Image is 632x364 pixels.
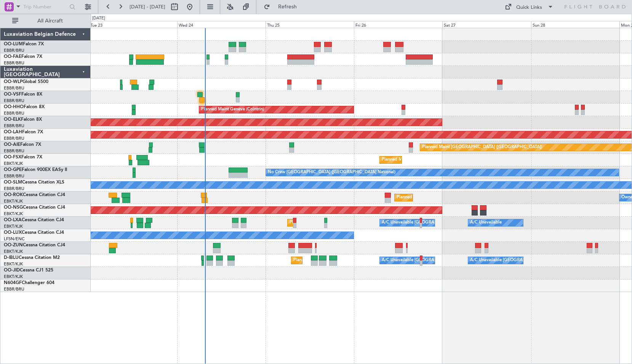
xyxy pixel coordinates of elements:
[4,42,44,46] a: OO-LUMFalcon 7X
[470,255,592,266] div: A/C Unavailable [GEOGRAPHIC_DATA]-[GEOGRAPHIC_DATA]
[4,105,24,109] span: OO-HHO
[201,104,264,115] div: Planned Maint Geneva (Cointrin)
[382,255,523,266] div: A/C Unavailable [GEOGRAPHIC_DATA] ([GEOGRAPHIC_DATA] National)
[4,211,23,217] a: EBKT/KJK
[4,281,54,285] a: N604GFChallenger 604
[4,130,43,134] a: OO-LAHFalcon 7X
[422,142,542,153] div: Planned Maint [GEOGRAPHIC_DATA] ([GEOGRAPHIC_DATA])
[4,142,20,147] span: OO-AIE
[4,80,48,84] a: OO-WLPGlobal 5500
[4,243,65,247] a: OO-ZUNCessna Citation CJ4
[4,142,41,147] a: OO-AIEFalcon 7X
[4,130,22,134] span: OO-LAH
[4,243,23,247] span: OO-ZUN
[382,154,470,166] div: Planned Maint Kortrijk-[GEOGRAPHIC_DATA]
[4,155,42,160] a: OO-FSXFalcon 7X
[4,205,65,210] a: OO-NSGCessna Citation CJ4
[4,85,24,91] a: EBBR/BRU
[382,217,523,228] div: A/C Unavailable [GEOGRAPHIC_DATA] ([GEOGRAPHIC_DATA] National)
[92,15,105,22] div: [DATE]
[4,205,23,210] span: OO-NSG
[4,92,21,97] span: OO-VSF
[290,217,378,228] div: Planned Maint Kortrijk-[GEOGRAPHIC_DATA]
[470,217,502,228] div: A/C Unavailable
[4,261,23,267] a: EBKT/KJK
[4,236,25,242] a: LFSN/ENC
[4,168,67,172] a: OO-GPEFalcon 900EX EASy II
[4,123,24,129] a: EBBR/BRU
[4,80,22,84] span: OO-WLP
[442,21,531,28] div: Sat 27
[8,15,83,27] button: All Aircraft
[23,1,67,13] input: Trip Number
[4,281,22,285] span: N604GF
[130,3,165,10] span: [DATE] - [DATE]
[4,117,42,122] a: OO-ELKFalcon 8X
[4,54,21,59] span: OO-FAE
[4,274,23,279] a: EBKT/KJK
[4,173,24,179] a: EBBR/BRU
[4,198,23,204] a: EBKT/KJK
[501,1,557,13] button: Quick Links
[4,180,64,185] a: OO-SLMCessna Citation XLS
[4,268,20,273] span: OO-JID
[272,4,304,10] span: Refresh
[4,54,42,59] a: OO-FAEFalcon 7X
[4,148,24,154] a: EBBR/BRU
[4,110,24,116] a: EBBR/BRU
[4,105,45,109] a: OO-HHOFalcon 8X
[4,255,19,260] span: D-IBLU
[4,161,23,166] a: EBKT/KJK
[516,4,542,11] div: Quick Links
[4,230,64,235] a: OO-LUXCessna Citation CJ4
[4,155,21,160] span: OO-FSX
[4,60,24,66] a: EBBR/BRU
[4,168,22,172] span: OO-GPE
[4,186,24,192] a: EBBR/BRU
[4,117,21,122] span: OO-ELK
[4,193,65,197] a: OO-ROKCessna Citation CJ4
[293,255,378,266] div: Planned Maint Nice ([GEOGRAPHIC_DATA])
[397,192,485,203] div: Planned Maint Kortrijk-[GEOGRAPHIC_DATA]
[4,268,53,273] a: OO-JIDCessna CJ1 525
[4,98,24,104] a: EBBR/BRU
[260,1,306,13] button: Refresh
[4,218,64,222] a: OO-LXACessna Citation CJ4
[20,18,80,24] span: All Aircraft
[4,255,60,260] a: D-IBLUCessna Citation M2
[4,48,24,53] a: EBBR/BRU
[4,92,42,97] a: OO-VSFFalcon 8X
[4,249,23,254] a: EBKT/KJK
[4,218,22,222] span: OO-LXA
[4,136,24,141] a: EBBR/BRU
[4,224,23,229] a: EBKT/KJK
[4,180,22,185] span: OO-SLM
[268,167,395,178] div: No Crew [GEOGRAPHIC_DATA] ([GEOGRAPHIC_DATA] National)
[4,286,24,292] a: EBBR/BRU
[354,21,442,28] div: Fri 26
[4,193,23,197] span: OO-ROK
[177,21,266,28] div: Wed 24
[89,21,177,28] div: Tue 23
[4,230,22,235] span: OO-LUX
[4,42,23,46] span: OO-LUM
[266,21,354,28] div: Thu 25
[531,21,619,28] div: Sun 28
